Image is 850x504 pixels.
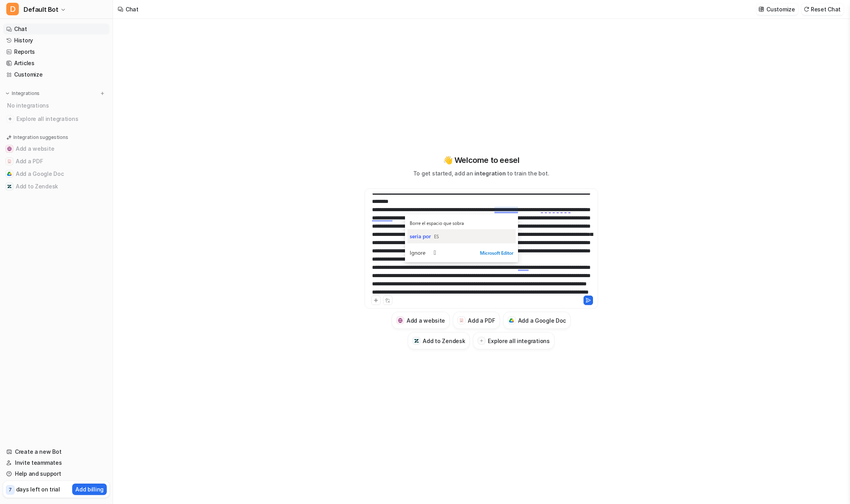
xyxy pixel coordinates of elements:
[6,3,19,15] span: D
[6,115,14,123] img: explore all integrations
[7,146,12,151] img: Add a website
[5,99,109,112] div: No integrations
[459,318,464,323] img: Add a PDF
[72,484,107,495] button: Add billing
[9,486,12,493] p: 7
[3,113,109,124] a: Explore all integrations
[7,184,12,189] img: Add to Zendesk
[413,169,549,177] p: To get started, add an to train the bot.
[801,4,844,15] button: Reset Chat
[407,316,445,325] h3: Add a website
[5,91,10,96] img: expand menu
[16,485,60,493] p: days left on trial
[503,312,571,329] button: Add a Google DocAdd a Google Doc
[473,332,554,349] button: Explore all integrations
[474,170,505,177] span: integration
[3,446,109,457] a: Create a new Bot
[759,6,764,12] img: customize
[7,172,12,176] img: Add a Google Doc
[3,155,109,168] button: Add a PDFAdd a PDF
[16,113,106,125] span: Explore all integrations
[3,89,42,97] button: Integrations
[488,337,549,345] h3: Explore all integrations
[13,134,68,141] p: Integration suggestions
[443,154,520,166] p: 👋 Welcome to eesel
[7,159,12,164] img: Add a PDF
[3,24,109,35] a: Chat
[398,318,403,323] img: Add a website
[766,5,795,13] p: Customize
[3,457,109,468] a: Invite teammates
[408,332,470,349] button: Add to ZendeskAdd to Zendesk
[453,312,500,329] button: Add a PDFAdd a PDF
[24,4,58,15] span: Default Bot
[3,180,109,193] button: Add to ZendeskAdd to Zendesk
[804,6,809,12] img: reset
[423,337,465,345] h3: Add to Zendesk
[75,485,104,493] p: Add billing
[3,468,109,479] a: Help and support
[3,168,109,180] button: Add a Google DocAdd a Google Doc
[12,90,40,97] p: Integrations
[414,338,419,343] img: Add to Zendesk
[509,318,514,323] img: Add a Google Doc
[3,58,109,69] a: Articles
[3,142,109,155] button: Add a websiteAdd a website
[3,46,109,57] a: Reports
[126,5,139,13] div: Chat
[392,312,450,329] button: Add a websiteAdd a website
[100,91,105,96] img: menu_add.svg
[3,35,109,46] a: History
[3,69,109,80] a: Customize
[518,316,566,325] h3: Add a Google Doc
[756,4,798,15] button: Customize
[468,316,495,325] h3: Add a PDF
